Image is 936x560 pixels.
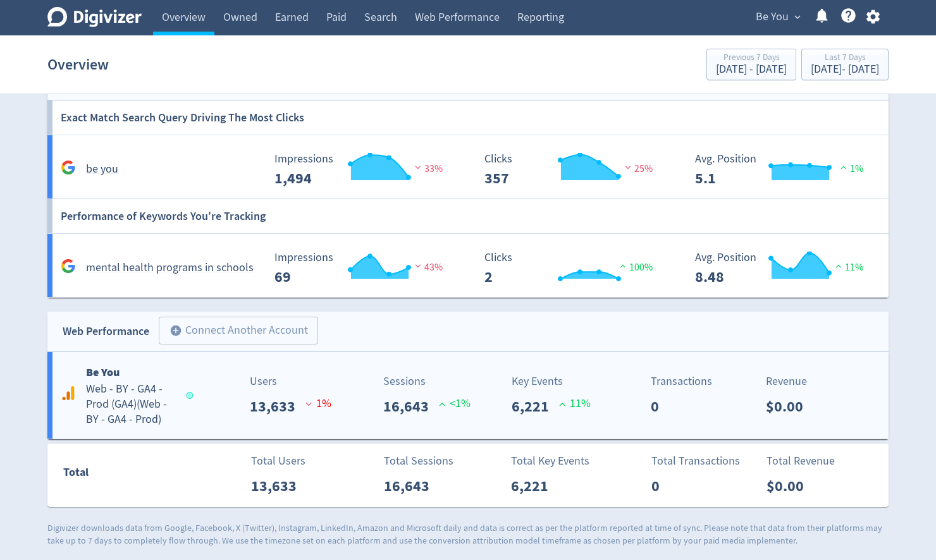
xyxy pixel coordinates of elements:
[251,453,307,470] p: Total Users
[61,259,76,274] svg: Google Analytics
[511,475,558,497] p: 6,221
[412,162,424,172] img: negative-performance.svg
[766,373,813,390] p: Revenue
[651,453,740,470] p: Total Transactions
[86,382,175,427] h5: Web - BY - GA4 - Prod (GA4) ( Web - BY - GA4 - Prod )
[792,11,803,23] span: expand_more
[61,386,76,401] svg: Google Analytics
[268,252,458,285] svg: Impressions 69
[250,395,305,418] p: 13,633
[47,234,889,298] a: mental health programs in schools Impressions 69 Impressions 69 43% Clicks 2 Clicks 2 100% Avg. P...
[832,261,863,274] span: 11%
[811,64,879,75] div: [DATE] - [DATE]
[412,162,443,175] span: 33%
[63,322,149,341] div: Web Performance
[716,53,787,64] div: Previous 7 Days
[86,260,254,276] h5: mental health programs in schools
[689,252,878,285] svg: Avg. Position 8.48
[767,453,835,470] p: Total Revenue
[622,162,653,175] span: 25%
[61,160,76,175] svg: Google Analytics
[250,373,331,390] p: Users
[439,395,471,412] p: <1%
[251,475,307,497] p: 13,633
[767,475,814,497] p: $0.00
[47,44,109,85] h1: Overview
[511,453,589,470] p: Total Key Events
[47,352,889,439] a: Be YouWeb - BY - GA4 - Prod (GA4)(Web - BY - GA4 - Prod)Users13,633 1%Sessions16,643<1%Key Events...
[766,395,813,418] p: $0.00
[63,463,187,487] div: Total
[622,162,634,172] img: negative-performance.svg
[651,475,670,497] p: 0
[837,162,863,175] span: 1%
[832,261,845,271] img: positive-performance.svg
[811,53,879,64] div: Last 7 Days
[149,319,318,344] a: Connect Another Account
[617,261,629,271] img: positive-performance.svg
[512,373,591,390] p: Key Events
[159,317,318,344] button: Connect Another Account
[412,261,424,271] img: negative-performance.svg
[751,7,804,27] button: Be You
[478,252,668,285] svg: Clicks 2
[478,153,668,186] svg: Clicks 357
[383,373,471,390] p: Sessions
[384,475,440,497] p: 16,643
[689,153,878,186] svg: Avg. Position 5.1
[651,373,712,390] p: Transactions
[706,49,796,80] button: Previous 7 Days[DATE] - [DATE]
[384,453,453,470] p: Total Sessions
[268,153,458,186] svg: Impressions 1,494
[61,100,304,135] h6: Exact Match Search Query Driving The Most Clicks
[187,392,197,399] span: Data last synced: 8 Sep 2025, 3:02am (AEST)
[305,395,331,412] p: 1 %
[617,261,653,274] span: 100%
[716,64,787,75] div: [DATE] - [DATE]
[412,261,443,274] span: 43%
[86,365,120,380] b: Be You
[169,324,182,337] span: add_circle
[756,7,789,27] span: Be You
[61,199,266,233] h6: Performance of Keywords You're Tracking
[651,395,669,418] p: 0
[512,395,559,418] p: 6,221
[86,162,118,177] h5: be you
[801,49,889,80] button: Last 7 Days[DATE]- [DATE]
[47,135,889,199] a: be you Impressions 1,494 Impressions 1,494 33% Clicks 357 Clicks 357 25% Avg. Position 5.1 Avg. P...
[837,162,850,172] img: positive-performance.svg
[47,522,889,547] p: Digivizer downloads data from Google, Facebook, X (Twitter), Instagram, LinkedIn, Amazon and Micr...
[383,395,439,418] p: 16,643
[559,395,591,412] p: 11 %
